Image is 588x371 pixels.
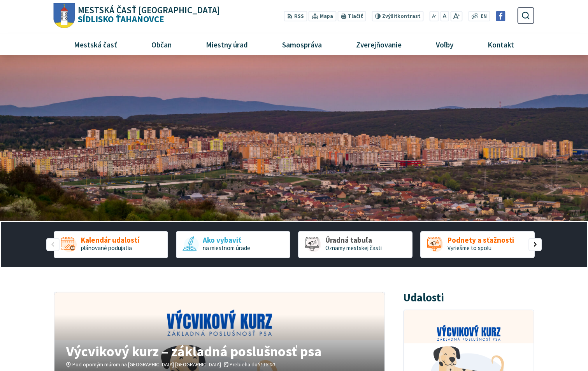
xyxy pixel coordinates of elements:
button: Nastaviť pôvodnú veľkosť písma [440,11,449,21]
a: Kontakt [474,34,528,55]
span: Miestny úrad [203,34,251,55]
span: Vyriešme to spolu [448,244,491,252]
span: Mestská časť [GEOGRAPHIC_DATA] [78,6,220,15]
span: Podnety a sťažnosti [448,236,514,244]
a: Logo Sídlisko Ťahanovce, prejsť na domovskú stránku. [54,3,220,28]
span: kontrast [382,13,421,19]
div: 4 / 5 [420,231,535,258]
a: Samospráva [268,34,336,55]
span: Zvýšiť [382,13,397,19]
div: 3 / 5 [298,231,412,258]
span: RSS [294,12,304,21]
a: Občan [137,34,186,55]
a: Podnety a sťažnosti Vyriešme to spolu [420,231,535,258]
h4: Výcvikový kurz – základná poslušnosť psa [66,344,372,358]
span: plánované podujatia [81,244,132,252]
h1: Sídlisko Ťahanovce [75,6,220,24]
div: 1 / 5 [54,231,168,258]
a: Ako vybaviť na miestnom úrade [176,231,290,258]
span: Zverejňovanie [353,34,404,55]
span: Úradná tabuľa [325,236,382,244]
span: na miestnom úrade [203,244,250,252]
em: Št 18:00 [258,361,275,368]
a: Úradná tabuľa Oznamy mestskej časti [298,231,412,258]
button: Tlačiť [338,11,366,21]
span: Pod oporným múrom na [GEOGRAPHIC_DATA] [GEOGRAPHIC_DATA] [72,361,221,368]
a: Zverejňovanie [342,34,416,55]
a: Mestská časť [60,34,131,55]
img: Prejsť na domovskú stránku [54,3,75,28]
span: Mestská časť [71,34,120,55]
span: Voľby [433,34,456,55]
button: Zväčšiť veľkosť písma [450,11,462,21]
a: Miestny úrad [191,34,262,55]
button: Zvýšiťkontrast [372,11,423,21]
div: 2 / 5 [176,231,290,258]
div: Nasledujúci slajd [528,238,542,251]
span: Prebieha do [230,361,275,368]
span: Mapa [320,12,333,21]
span: Tlačiť [348,13,363,19]
div: Predošlý slajd [46,238,60,251]
a: Kalendár udalostí plánované podujatia [54,231,168,258]
span: Oznamy mestskej časti [325,244,382,252]
a: Voľby [422,34,468,55]
span: Občan [148,34,174,55]
span: Samospráva [279,34,325,55]
a: EN [479,12,489,21]
span: Kontakt [485,34,517,55]
span: Kalendár udalostí [81,236,139,244]
span: Ako vybaviť [203,236,250,244]
button: Zmenšiť veľkosť písma [430,11,439,21]
span: EN [481,12,487,21]
a: RSS [284,11,307,21]
img: Prejsť na Facebook stránku [496,11,506,21]
a: Mapa [309,11,336,21]
h3: Udalosti [403,292,444,304]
